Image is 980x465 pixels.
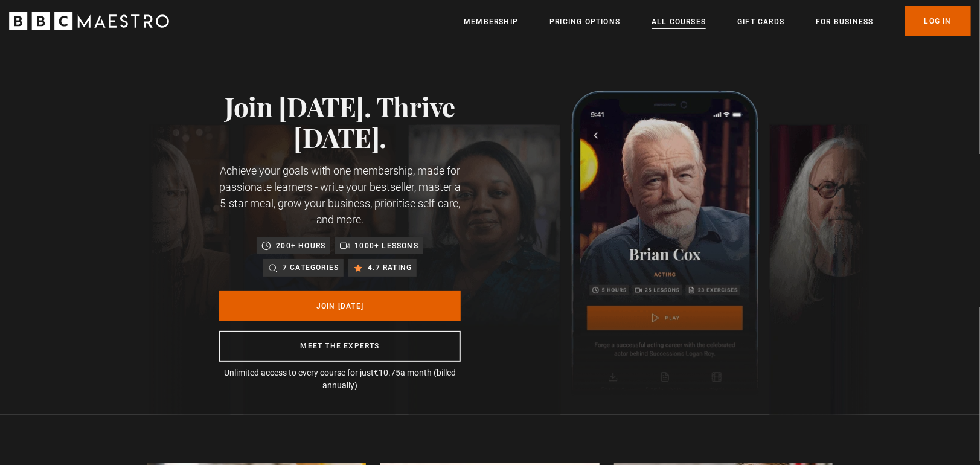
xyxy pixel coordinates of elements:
[549,16,620,28] a: Pricing Options
[464,6,971,36] nav: Primary
[283,261,339,274] p: 7 categories
[368,261,412,274] p: 4.7 rating
[652,16,706,28] a: All Courses
[737,16,784,28] a: Gift Cards
[374,368,400,377] span: €10.75
[816,16,873,28] a: For business
[276,240,325,252] p: 200+ hours
[9,12,169,30] svg: BBC Maestro
[464,16,518,28] a: Membership
[219,162,461,228] p: Achieve your goals with one membership, made for passionate learners - write your bestseller, mas...
[219,331,461,362] a: Meet the experts
[219,291,461,321] a: Join [DATE]
[354,240,418,252] p: 1000+ lessons
[219,367,461,392] p: Unlimited access to every course for just a month (billed annually)
[219,91,461,153] h1: Join [DATE]. Thrive [DATE].
[905,6,971,36] a: Log In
